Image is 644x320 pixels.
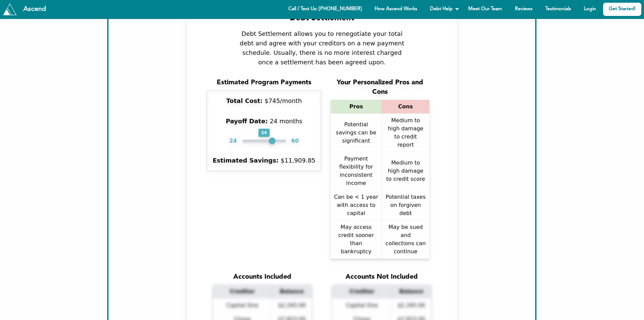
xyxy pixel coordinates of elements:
[217,78,311,87] div: Estimated Program Payments
[578,3,602,16] a: Login
[369,3,423,16] a: How Ascend Works
[281,157,315,164] span: $11,909.85
[283,3,367,16] a: Call / Text Us: [PHONE_NUMBER]
[213,157,279,164] b: Estimated Savings:
[330,100,382,113] th: Pros
[540,3,577,16] a: Testimonials
[391,298,431,312] td: $2,345.00
[382,220,429,258] td: May be sued and collections can continue
[509,3,538,16] a: Reviews
[330,220,382,258] td: May access credit sooner than bankruptcy
[332,298,391,312] td: Capital One
[332,284,391,298] th: Creditor
[272,284,312,298] th: Balance
[382,113,429,152] td: Medium to high damage to credit report
[229,137,237,145] span: 24
[382,190,429,220] td: Potential taxes on forgiven debt
[391,284,431,298] th: Balance
[330,78,430,97] div: Your Personalized Pros and Cons
[603,3,641,16] a: Get Started!
[226,97,263,104] b: Total Cost:
[332,272,431,282] div: Accounts Not Included
[291,137,299,145] span: 60
[3,3,17,15] img: Tryascend.com
[265,97,302,104] span: $745/month
[226,118,268,125] b: Payoff Date:
[1,2,53,17] a: Tryascend.com Ascend
[330,152,382,190] td: Payment flexibility for inconsistent income
[270,118,302,125] span: 24 months
[18,6,51,13] div: Ascend
[462,3,508,16] a: Meet Our Team
[382,152,429,190] td: Medium to high damage to credit score
[213,272,312,282] div: Accounts Included
[272,298,312,312] td: $2,345.00
[424,3,461,16] a: Debt Help
[382,100,429,113] th: Cons
[239,29,405,67] div: Debt Settlement allows you to renegotiate your total debt and agree with your creditors on a new ...
[213,298,272,312] td: Capital One
[330,190,382,220] td: Can be < 1 year with access to capital
[330,113,382,152] td: Potential savings can be significant
[213,284,272,298] th: Creditor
